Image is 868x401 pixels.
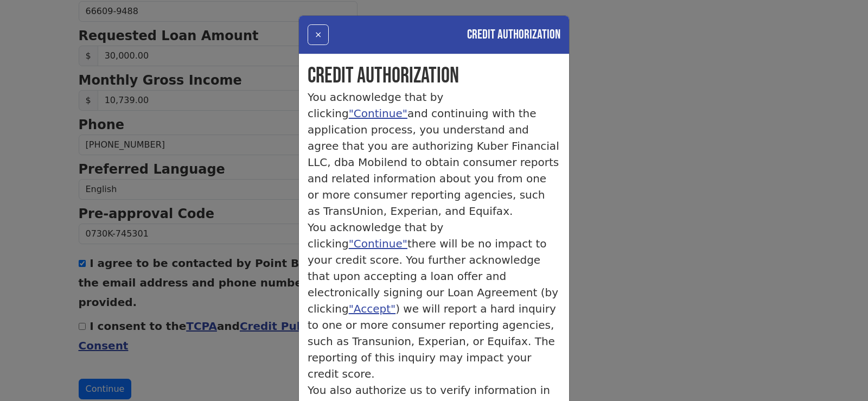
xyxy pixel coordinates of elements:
h4: Credit Authorization [467,25,560,44]
a: "Accept" [349,302,396,315]
h1: Credit Authorization [308,63,560,89]
p: You acknowledge that by clicking and continuing with the application process, you understand and ... [308,89,560,219]
button: × [308,24,329,45]
p: You acknowledge that by clicking there will be no impact to your credit score. You further acknow... [308,219,560,382]
a: "Continue" [349,237,407,250]
a: "Continue" [349,107,407,120]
